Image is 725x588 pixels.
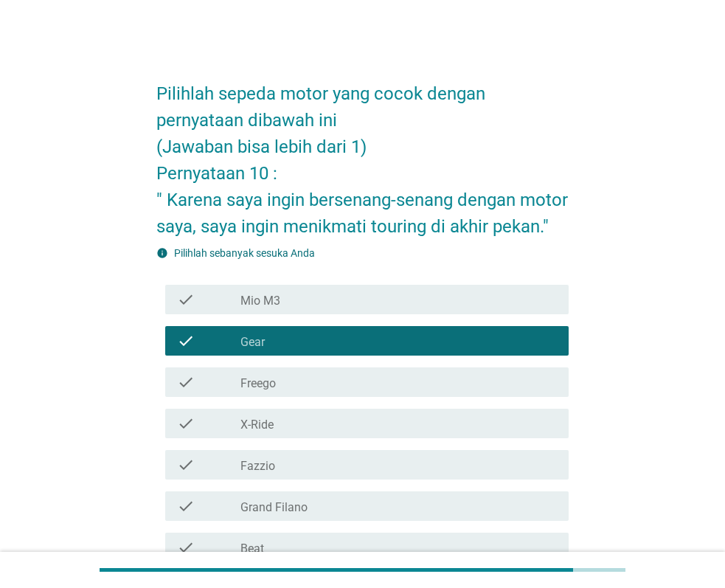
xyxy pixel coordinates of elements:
i: check [177,415,195,432]
i: check [177,539,195,556]
h2: Pilihlah sepeda motor yang cocok dengan pernyataan dibawah ini (Jawaban bisa lebih dari 1) Pernya... [156,66,569,240]
label: Gear [240,335,265,350]
label: Freego [240,376,276,391]
i: info [156,247,168,259]
i: check [177,373,195,391]
label: Grand Filano [240,500,308,515]
i: check [177,332,195,350]
label: X-Ride [240,418,274,432]
i: check [177,456,195,474]
label: Pilihlah sebanyak sesuka Anda [174,247,315,259]
label: Mio M3 [240,294,280,308]
i: check [177,291,195,308]
label: Beat [240,542,264,556]
i: check [177,497,195,515]
label: Fazzio [240,459,275,474]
